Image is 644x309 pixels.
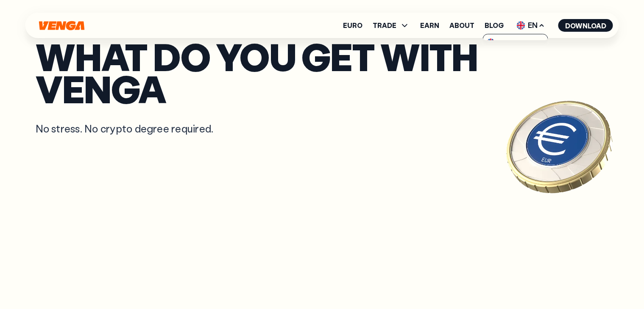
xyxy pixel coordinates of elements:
a: Blog [485,22,504,29]
svg: Home [38,21,86,30]
button: Download [558,19,613,32]
div: Your Name [36,152,248,165]
img: EURO coin [496,83,623,210]
a: Earn [420,22,439,29]
a: About [449,22,474,29]
img: flag-uk [517,21,525,30]
span: TRADE [373,20,410,30]
p: WHAT DO YOU GET WITH VENGA [36,40,609,105]
div: English - EN [486,39,528,47]
img: flag-uk [486,39,495,47]
a: Euro [343,22,362,29]
span: EN [514,19,548,32]
a: flag-ukEnglish-EN [483,34,547,50]
span: TRADE [373,22,396,29]
p: No stress. No crypto degree required. [36,122,214,135]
